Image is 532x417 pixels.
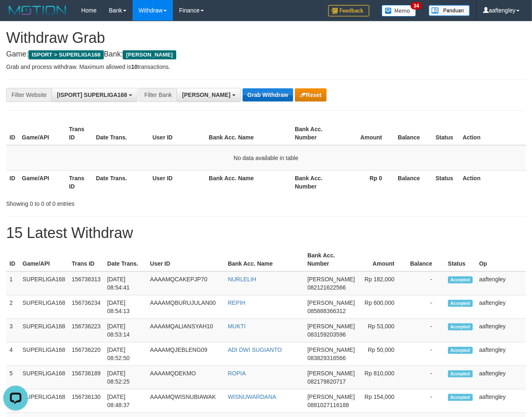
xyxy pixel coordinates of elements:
[68,248,104,271] th: Trans ID
[19,319,69,342] td: SUPERLIGA168
[358,295,407,319] td: Rp 600,000
[66,122,93,145] th: Trans ID
[228,370,246,377] a: ROPIA
[228,393,276,400] a: WISNUWARDANA
[3,3,28,28] button: Open LiveChat chat widget
[205,122,292,145] th: Bank Acc. Name
[147,342,224,366] td: AAAAMQJEBLENG09
[51,88,137,102] button: [ISPORT] SUPERLIGA168
[432,170,460,194] th: Status
[6,63,526,71] p: Grab and process withdraw. Maximum allowed is transactions.
[358,248,407,271] th: Amount
[448,370,473,377] span: Accepted
[104,295,147,319] td: [DATE] 08:54:13
[104,342,147,366] td: [DATE] 08:52:50
[6,295,19,319] td: 2
[147,295,224,319] td: AAAAMQBURUJULAN00
[177,88,240,102] button: [PERSON_NAME]
[19,295,69,319] td: SUPERLIGA168
[476,271,526,295] td: aaftengley
[358,342,407,366] td: Rp 50,000
[57,92,127,98] span: [ISPORT] SUPERLIGA168
[147,248,224,271] th: User ID
[104,366,147,389] td: [DATE] 08:52:25
[308,393,355,400] span: [PERSON_NAME]
[358,366,407,389] td: Rp 810,000
[149,170,205,194] th: User ID
[123,50,176,59] span: [PERSON_NAME]
[93,170,149,194] th: Date Trans.
[338,170,394,194] th: Rp 0
[205,170,292,194] th: Bank Acc. Name
[28,50,104,59] span: ISPORT > SUPERLIGA168
[93,122,149,145] th: Date Trans.
[358,271,407,295] td: Rp 182,000
[147,319,224,342] td: AAAAMQALIANSYAH10
[308,346,355,353] span: [PERSON_NAME]
[407,342,445,366] td: -
[6,225,526,241] h1: 15 Latest Withdraw
[407,248,445,271] th: Balance
[407,389,445,413] td: -
[68,271,104,295] td: 156736313
[182,92,230,98] span: [PERSON_NAME]
[407,271,445,295] td: -
[228,323,246,330] a: MUKTI
[19,248,69,271] th: Game/API
[66,170,93,194] th: Trans ID
[308,299,355,306] span: [PERSON_NAME]
[139,88,177,102] div: Filter Bank
[19,342,69,366] td: SUPERLIGA168
[308,276,355,283] span: [PERSON_NAME]
[19,122,66,145] th: Game/API
[147,366,224,389] td: AAAAMQDEKMO
[6,196,215,208] div: Showing 0 to 0 of 0 entries
[147,271,224,295] td: AAAAMQCAKEPJP70
[228,299,245,306] a: REPIH
[149,122,205,145] th: User ID
[19,271,69,295] td: SUPERLIGA168
[394,122,432,145] th: Balance
[6,319,19,342] td: 3
[429,5,470,16] img: panduan.png
[68,342,104,366] td: 156736220
[6,30,526,46] h1: Withdraw Grab
[6,145,526,171] td: No data available in table
[6,271,19,295] td: 1
[308,308,346,314] span: Copy 085888366312 to clipboard
[448,276,473,283] span: Accepted
[6,342,19,366] td: 4
[6,4,69,16] img: MOTION_logo.png
[104,319,147,342] td: [DATE] 08:53:14
[308,331,346,338] span: Copy 083159203596 to clipboard
[6,170,19,194] th: ID
[19,366,69,389] td: SUPERLIGA168
[358,389,407,413] td: Rp 154,000
[6,50,526,59] h4: Game: Bank:
[448,323,473,330] span: Accepted
[476,295,526,319] td: aaftengley
[382,5,416,16] img: Button%20Memo.svg
[6,122,19,145] th: ID
[304,248,358,271] th: Bank Acc. Number
[448,394,473,401] span: Accepted
[476,366,526,389] td: aaftengley
[338,122,394,145] th: Amount
[19,389,69,413] td: SUPERLIGA168
[228,276,256,283] a: NURLELIH
[68,319,104,342] td: 156736223
[68,366,104,389] td: 156736189
[445,248,476,271] th: Status
[228,346,282,353] a: ADI DWI SUGIANTO
[407,319,445,342] td: -
[292,170,338,194] th: Bank Acc. Number
[224,248,304,271] th: Bank Acc. Name
[6,248,19,271] th: ID
[243,88,293,101] button: Grab Withdraw
[394,170,432,194] th: Balance
[131,64,138,70] strong: 10
[476,248,526,271] th: Op
[104,271,147,295] td: [DATE] 08:54:41
[460,122,526,145] th: Action
[295,88,327,101] button: Reset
